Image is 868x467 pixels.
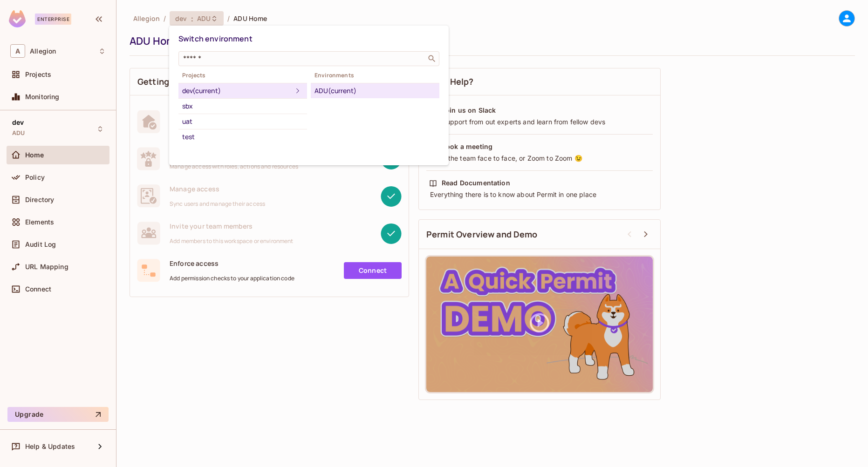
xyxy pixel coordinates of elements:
[178,34,253,44] span: Switch environment
[178,72,307,79] span: Projects
[182,116,303,127] div: uat
[314,85,436,96] div: ADU (current)
[311,72,439,79] span: Environments
[182,85,292,96] div: dev (current)
[182,101,303,112] div: sbx
[182,131,303,142] div: test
